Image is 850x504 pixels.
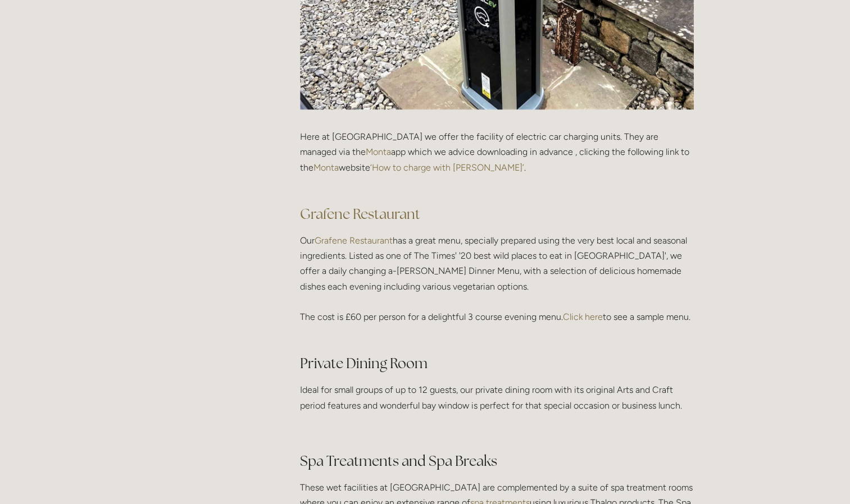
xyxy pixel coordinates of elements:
[366,146,391,157] a: Monta
[563,311,603,322] a: Click here
[313,162,339,173] a: Monta
[370,162,524,173] a: ‘How to charge with [PERSON_NAME]’
[300,451,694,471] h2: Spa Treatments and Spa Breaks
[300,205,420,223] a: Grafene Restaurant
[300,233,694,340] p: Our has a great menu, specially prepared using the very best local and seasonal ingredients. List...
[315,235,393,246] a: Grafene Restaurant
[300,382,694,413] p: Ideal for small groups of up to 12 guests, our private dining room with its original Arts and Cra...
[300,129,694,190] p: Here at [GEOGRAPHIC_DATA] we offer the facility of electric car charging units. They are managed ...
[300,354,694,373] h2: Private Dining Room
